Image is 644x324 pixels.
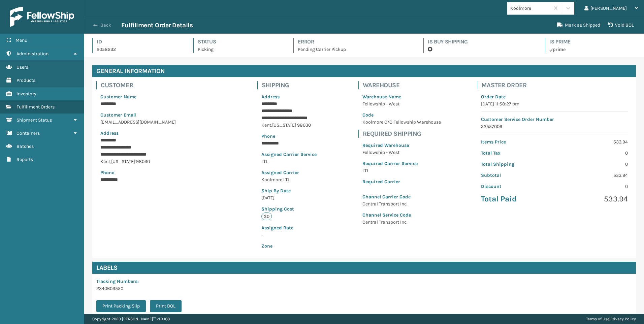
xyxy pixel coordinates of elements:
[362,178,441,185] p: Required Carrier
[17,91,36,97] span: Inventory
[362,160,441,167] p: Required Carrier Service
[261,176,322,183] p: Koolmore LTL
[604,19,638,32] button: Void BOL
[136,159,150,164] span: 98030
[261,231,322,238] p: -
[92,314,170,324] p: Copyright 2023 [PERSON_NAME]™ v 1.0.188
[608,23,613,27] i: VOIDBOL
[17,51,49,57] span: Administration
[298,46,411,53] p: Pending Carrier Pickup
[100,159,110,164] span: Kent
[261,213,272,220] p: $0
[101,81,225,89] h4: Customer
[481,116,628,123] p: Customer Service Order Number
[549,38,636,46] h4: Is Prime
[272,122,296,128] span: [US_STATE]
[428,38,533,46] h4: Is Buy Shipping
[121,21,193,29] h3: Fulfillment Order Details
[558,150,628,157] p: 0
[92,262,636,274] h4: Labels
[510,5,550,12] div: Koolmore
[198,46,282,53] p: Picking
[362,193,441,200] p: Channel Carrier Code
[97,38,181,46] h4: Id
[92,65,636,77] h4: General Information
[271,122,272,128] span: ,
[17,117,52,123] span: Shipment Status
[362,219,441,226] p: Central Transport Inc.
[586,314,636,324] div: |
[10,7,74,27] img: logo
[110,159,111,164] span: ,
[261,205,322,213] p: Shipping Cost
[17,157,33,162] span: Reports
[96,300,146,312] button: Print Packing Slip
[363,81,445,89] h4: Warehouse
[481,100,628,107] p: [DATE] 11:58:27 pm
[261,194,322,201] p: [DATE]
[261,187,322,194] p: Ship By Date
[481,161,550,168] p: Total Shipping
[362,93,441,100] p: Warehouse Name
[100,130,119,136] span: Address
[481,81,632,89] h4: Master Order
[362,100,441,107] p: Fellowship - West
[558,183,628,190] p: 0
[481,183,550,190] p: Discount
[262,81,326,89] h4: Shipping
[481,138,550,145] p: Items Price
[198,38,282,46] h4: Status
[261,94,280,100] span: Address
[558,194,628,204] p: 533.94
[17,77,35,83] span: Products
[261,122,271,128] span: Kent
[261,169,322,176] p: Assigned Carrier
[362,142,441,149] p: Required Warehouse
[558,138,628,145] p: 533.94
[558,161,628,168] p: 0
[362,200,441,207] p: Central Transport Inc.
[17,143,34,149] span: Batches
[261,151,322,158] p: Assigned Carrier Service
[481,194,550,204] p: Total Paid
[97,46,181,53] p: 2058232
[481,123,628,130] p: 22557006
[96,285,186,292] p: 2340603550
[96,279,139,284] span: Tracking Numbers :
[297,122,311,128] span: 98030
[553,19,604,32] button: Mark as Shipped
[558,172,628,179] p: 533.94
[557,23,563,27] i: Mark as Shipped
[100,169,221,176] p: Phone
[362,119,441,126] p: Koolmore C/O Fellowship Warehouse
[261,158,322,165] p: LTL
[15,37,27,43] span: Menu
[362,111,441,119] p: Code
[90,22,121,28] button: Back
[586,317,609,321] a: Terms of Use
[362,149,441,156] p: Fellowship - West
[100,111,221,119] p: Customer Email
[17,130,40,136] span: Containers
[610,317,636,321] a: Privacy Policy
[362,212,441,219] p: Channel Service Code
[111,159,135,164] span: [US_STATE]
[100,119,221,126] p: [EMAIL_ADDRESS][DOMAIN_NAME]
[481,172,550,179] p: Subtotal
[17,64,28,70] span: Users
[17,104,55,110] span: Fulfillment Orders
[261,242,322,250] p: Zone
[298,38,411,46] h4: Error
[363,130,445,138] h4: Required Shipping
[362,167,441,174] p: LTL
[150,300,182,312] button: Print BOL
[481,93,628,100] p: Order Date
[100,93,221,100] p: Customer Name
[481,150,550,157] p: Total Tax
[261,224,322,231] p: Assigned Rate
[261,133,322,140] p: Phone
